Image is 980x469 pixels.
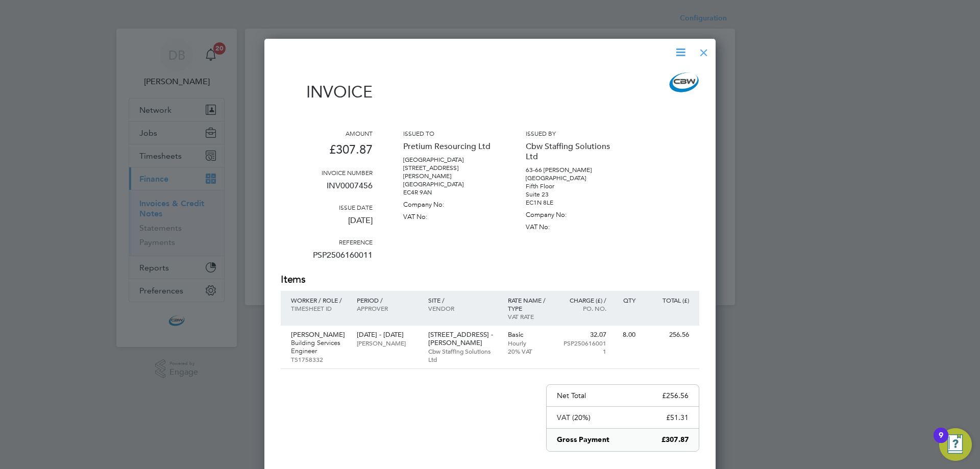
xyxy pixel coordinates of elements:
[526,137,618,166] p: Cbw Staffing Solutions Ltd
[403,129,495,137] h3: Issued to
[428,296,498,304] p: Site /
[281,137,373,168] p: £307.87
[291,339,347,355] p: Building Services Engineer
[403,156,495,164] p: [GEOGRAPHIC_DATA]
[557,435,609,445] p: Gross Payment
[291,304,347,312] p: Timesheet ID
[526,129,618,137] h3: Issued by
[281,82,373,102] h1: Invoice
[562,296,606,304] p: Charge (£) /
[562,339,606,355] p: PSP2506160011
[646,331,689,339] p: 256.56
[428,304,498,312] p: Vendor
[939,428,972,461] button: Open Resource Center, 9 new notifications
[281,203,373,211] h3: Issue date
[403,196,495,209] p: Company No:
[617,296,635,304] p: QTY
[508,312,552,320] p: VAT rate
[428,347,498,363] p: Cbw Staffing Solutions Ltd
[508,331,552,339] p: Basic
[669,67,699,97] img: cbwstaffingsolutions-logo-remittance.png
[526,207,618,219] p: Company No:
[357,331,418,339] p: [DATE] - [DATE]
[508,347,552,355] p: 20% VAT
[526,190,618,199] p: Suite 23
[291,296,347,304] p: Worker / Role /
[526,182,618,190] p: Fifth Floor
[939,435,943,449] div: 9
[526,219,618,231] p: VAT No:
[646,296,689,304] p: Total (£)
[428,331,498,347] p: [STREET_ADDRESS] - [PERSON_NAME]
[291,355,347,363] p: TS1758332
[357,339,418,347] p: [PERSON_NAME]
[357,304,418,312] p: Approver
[403,209,495,221] p: VAT No:
[403,137,495,156] p: Pretium Resourcing Ltd
[281,246,373,273] p: PSP2506160011
[508,296,552,312] p: Rate name / type
[526,166,618,182] p: 63-66 [PERSON_NAME][GEOGRAPHIC_DATA]
[403,188,495,196] p: EC4R 9AN
[403,180,495,188] p: [GEOGRAPHIC_DATA]
[281,273,699,287] h2: Items
[281,211,373,238] p: [DATE]
[526,199,618,207] p: EC1N 8LE
[562,331,606,339] p: 32.07
[557,391,586,400] p: Net Total
[281,168,373,177] h3: Invoice number
[562,304,606,312] p: Po. No.
[662,391,689,400] p: £256.56
[557,413,591,422] p: VAT (20%)
[403,164,495,180] p: [STREET_ADDRESS][PERSON_NAME]
[291,331,347,339] p: [PERSON_NAME]
[357,296,418,304] p: Period /
[281,129,373,137] h3: Amount
[508,339,552,347] p: Hourly
[661,435,689,445] p: £307.87
[281,177,373,203] p: INV0007456
[666,413,689,422] p: £51.31
[281,238,373,246] h3: Reference
[617,331,635,339] p: 8.00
